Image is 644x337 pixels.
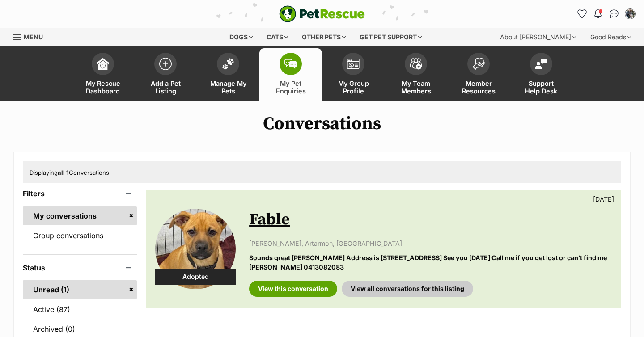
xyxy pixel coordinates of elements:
[535,59,547,69] img: help-desk-icon-fdf02630f3aa405de69fd3d07c3f3aa587a6932b1a1747fa1d2bba05be0121f9.svg
[58,169,69,176] strong: all 1
[385,48,447,101] a: My Team Members
[260,28,294,46] div: Cats
[24,33,43,41] span: Menu
[353,28,428,46] div: Get pet support
[249,239,612,248] p: [PERSON_NAME], Artarmon, [GEOGRAPHIC_DATA]
[472,58,485,70] img: member-resources-icon-8e73f808a243e03378d46382f2149f9095a855e16c252ad45f914b54edf8863c.svg
[322,48,385,101] a: My Group Profile
[447,48,510,101] a: Member Resources
[249,253,612,272] p: Sounds great [PERSON_NAME] Address is [STREET_ADDRESS] See you [DATE] Call me if you get lost or ...
[208,80,248,95] span: Manage My Pets
[13,28,49,44] a: Menu
[23,190,137,198] header: Filters
[23,280,137,299] a: Unread (1)
[494,28,582,46] div: About [PERSON_NAME]
[333,80,373,95] span: My Group Profile
[591,7,605,21] button: Notifications
[134,48,197,101] a: Add a Pet Listing
[23,226,137,245] a: Group conversations
[396,80,436,95] span: My Team Members
[510,48,572,101] a: Support Help Desk
[72,48,134,101] a: My Rescue Dashboard
[284,59,297,69] img: pet-enquiries-icon-7e3ad2cf08bfb03b45e93fb7055b45f3efa6380592205ae92323e6603595dc1f.svg
[342,281,473,297] a: View all conversations for this listing
[593,194,614,204] p: [DATE]
[249,281,337,297] a: View this conversation
[607,7,621,21] a: Conversations
[30,169,109,176] span: Displaying Conversations
[279,5,365,22] a: PetRescue
[610,9,619,18] img: chat-41dd97257d64d25036548639549fe6c8038ab92f7586957e7f3b1b290dea8141.svg
[97,58,109,70] img: dashboard-icon-eb2f2d2d3e046f16d808141f083e7271f6b2e854fb5c12c21221c1fb7104beca.svg
[626,9,635,18] img: Martine profile pic
[249,210,290,230] a: Fable
[575,7,589,21] a: Favourites
[410,58,422,70] img: team-members-icon-5396bd8760b3fe7c0b43da4ab00e1e3bb1a5d9ba89233759b79545d2d3fc5d0d.svg
[594,9,602,18] img: notifications-46538b983faf8c2785f20acdc204bb7945ddae34d4c08c2a6579f10ce5e182be.svg
[296,28,352,46] div: Other pets
[159,58,172,70] img: add-pet-listing-icon-0afa8454b4691262ce3f59096e99ab1cd57d4a30225e0717b998d2c9b9846f56.svg
[458,80,499,95] span: Member Resources
[83,80,123,95] span: My Rescue Dashboard
[23,264,137,272] header: Status
[155,209,236,289] img: Fable
[623,7,637,21] button: My account
[197,48,259,101] a: Manage My Pets
[279,5,365,22] img: logo-e224e6f780fb5917bec1dbf3a21bbac754714ae5b6737aabdf751b685950b380.svg
[271,80,311,95] span: My Pet Enquiries
[23,300,137,319] a: Active (87)
[584,28,637,46] div: Good Reads
[155,269,236,285] div: Adopted
[145,80,186,95] span: Add a Pet Listing
[347,59,360,69] img: group-profile-icon-3fa3cf56718a62981997c0bc7e787c4b2cf8bcc04b72c1350f741eb67cf2f40e.svg
[259,48,322,101] a: My Pet Enquiries
[23,206,137,225] a: My conversations
[222,58,234,70] img: manage-my-pets-icon-02211641906a0b7f246fdf0571729dbe1e7629f14944591b6c1af311fb30b64b.svg
[575,7,637,21] ul: Account quick links
[223,28,259,46] div: Dogs
[521,80,561,95] span: Support Help Desk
